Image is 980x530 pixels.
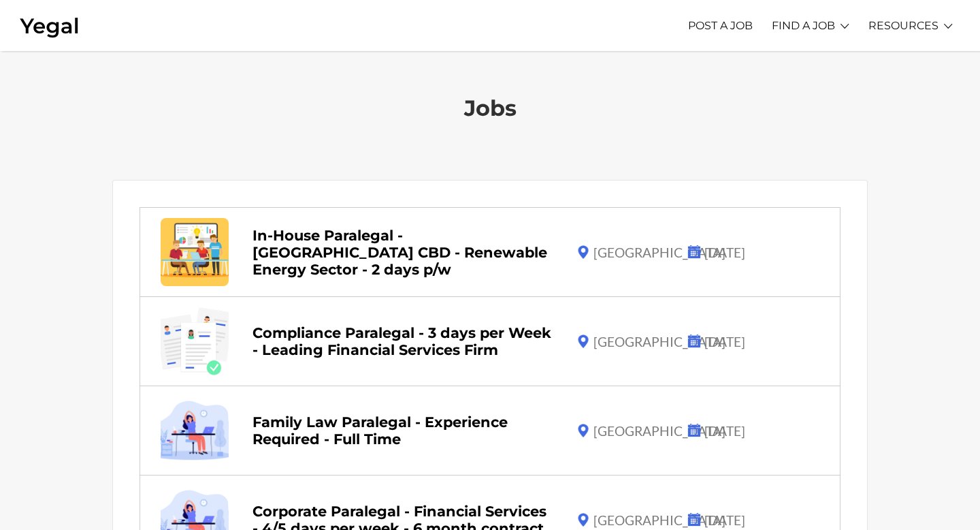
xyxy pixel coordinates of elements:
[576,245,590,259] img: icons-locations.png
[593,422,725,439] p: [GEOGRAPHIC_DATA]
[704,512,745,529] div: [DATE]
[161,307,229,375] img: undraw_hiring_cyhs.png
[593,333,725,350] p: [GEOGRAPHIC_DATA]
[161,218,229,286] img: legal-contract-manager.jpg
[687,513,701,527] img: icons-calendar.png
[687,334,701,348] img: icons-calendar.png
[576,513,590,527] img: icons-locations.png
[704,333,745,350] div: [DATE]
[868,7,938,44] a: RESOURCES
[688,7,753,44] a: POST A JOB
[704,422,745,439] div: [DATE]
[687,424,701,437] img: icons-calendar.png
[252,324,551,358] a: Compliance Paralegal - 3 days per Week - Leading Financial Services Firm
[772,7,835,44] a: FIND A JOB
[576,334,590,348] img: icons-locations.png
[593,244,725,261] p: [GEOGRAPHIC_DATA]
[687,245,701,259] img: icons-calendar.png
[252,414,508,448] a: Family Law Paralegal - Experience Required - Full Time
[576,424,590,437] img: icons-locations.png
[161,396,229,465] img: hiring_stress_paralegal-removebg-preview.png
[704,244,745,261] div: [DATE]
[252,227,547,278] a: In-House Paralegal - [GEOGRAPHIC_DATA] CBD - Renewable Energy Sector - 2 days p/w
[593,512,725,529] p: [GEOGRAPHIC_DATA]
